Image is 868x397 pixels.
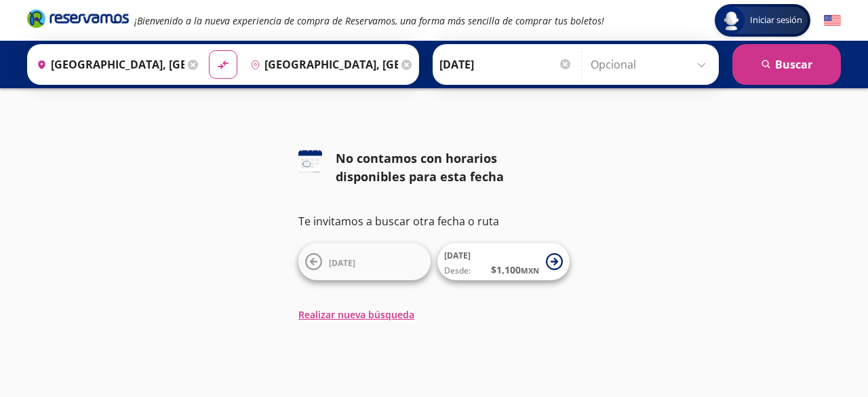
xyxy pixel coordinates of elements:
button: Realizar nueva búsqueda [298,307,414,322]
span: [DATE] [444,250,471,261]
span: [DATE] [329,257,355,269]
button: [DATE]Desde:$1,100MXN [437,243,570,280]
i: Brand Logo [27,8,129,29]
div: No contamos con horarios disponibles para esta fecha [336,149,570,186]
input: Opcional [591,48,712,81]
input: Buscar Destino [245,48,398,81]
input: Elegir Fecha [439,48,572,81]
p: Te invitamos a buscar otra fecha o ruta [298,213,570,229]
button: English [824,12,841,29]
button: Buscar [732,44,841,85]
input: Buscar Origen [31,48,184,81]
span: Iniciar sesión [745,14,808,27]
small: MXN [521,265,539,276]
em: ¡Bienvenido a la nueva experiencia de compra de Reservamos, una forma más sencilla de comprar tus... [134,14,604,27]
a: Brand Logo [27,8,129,33]
span: Desde: [444,265,471,277]
button: [DATE] [298,243,431,280]
span: $ 1,100 [491,263,539,277]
